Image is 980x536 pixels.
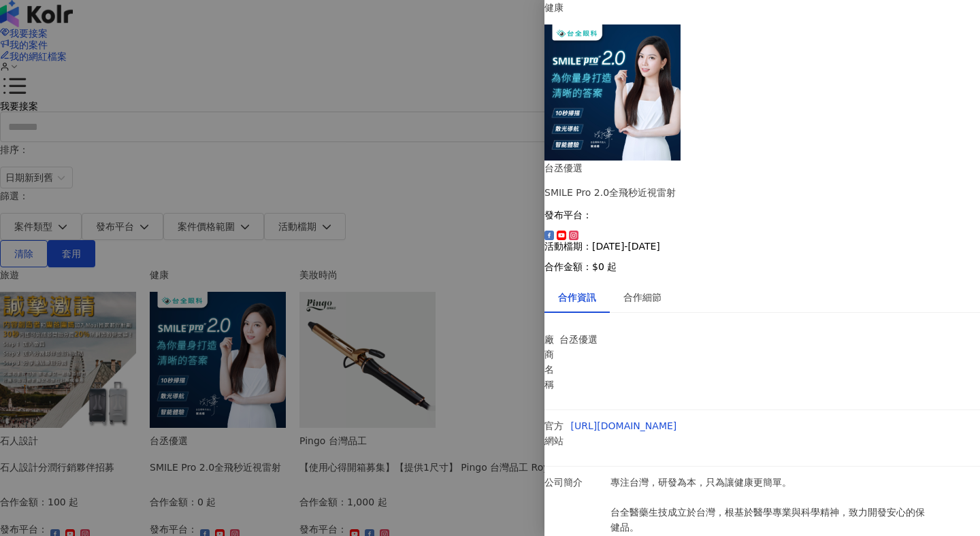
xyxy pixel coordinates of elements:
p: 發布平台： [544,210,980,220]
p: 專注台灣，研發為本，只為讓健康更簡單。 台全醫藥生技成立於台灣，根基於醫學專業與科學精神，致力開發安心的保健品。 [610,475,932,535]
p: 活動檔期：[DATE]-[DATE] [544,241,980,252]
div: 合作資訊 [558,290,596,305]
a: [URL][DOMAIN_NAME] [571,420,677,431]
p: 廠商名稱 [544,332,553,392]
img: SMILE Pro 2.0全飛秒近視雷射 [544,24,681,161]
p: 公司簡介 [544,475,604,490]
div: SMILE Pro 2.0全飛秒近視雷射 [544,185,980,200]
p: 台丞優選 [559,332,627,347]
p: 合作金額： $0 起 [544,261,980,272]
div: 合作細節 [623,290,661,305]
div: 台丞優選 [544,161,980,175]
p: 官方網站 [544,418,564,448]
